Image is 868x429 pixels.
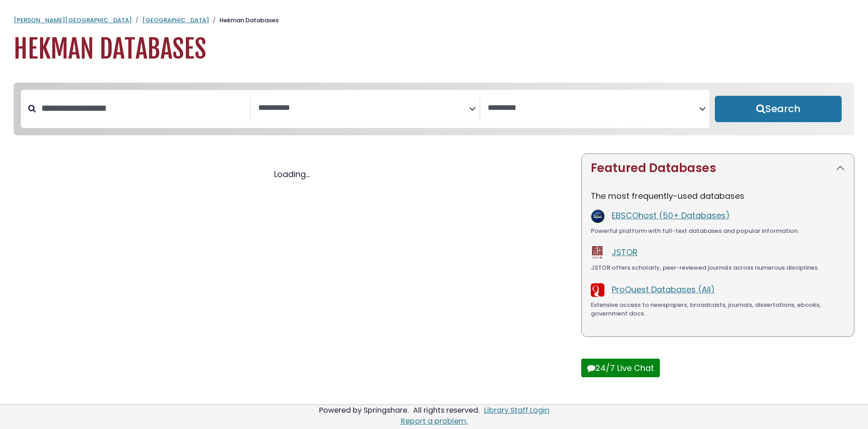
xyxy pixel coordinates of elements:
a: ProQuest Databases (All) [612,284,715,295]
a: [PERSON_NAME][GEOGRAPHIC_DATA] [14,16,132,25]
a: Library Staff Login [484,405,549,415]
input: Search database by title or keyword [36,101,250,116]
h1: Hekman Databases [14,34,854,64]
li: Hekman Databases [209,16,279,25]
a: Report a problem. [401,416,468,426]
p: The most frequently-used databases [591,190,845,202]
textarea: Search [488,104,699,113]
div: Powerful platform with full-text databases and popular information. [591,227,845,236]
button: 24/7 Live Chat [581,359,660,377]
div: Extensive access to newspapers, broadcasts, journals, dissertations, ebooks, government docs. [591,301,845,318]
div: All rights reserved. [412,405,481,415]
a: JSTOR [612,247,638,258]
a: [GEOGRAPHIC_DATA] [142,16,209,25]
nav: breadcrumb [14,16,854,25]
button: Submit for Search Results [715,96,842,122]
div: JSTOR offers scholarly, peer-reviewed journals across numerous disciplines. [591,263,845,272]
button: Featured Databases [582,154,854,182]
textarea: Search [258,104,469,113]
div: Powered by Springshare. [318,405,410,415]
a: EBSCOhost (50+ Databases) [612,210,730,221]
div: Loading... [14,168,570,180]
nav: Search filters [14,83,854,135]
